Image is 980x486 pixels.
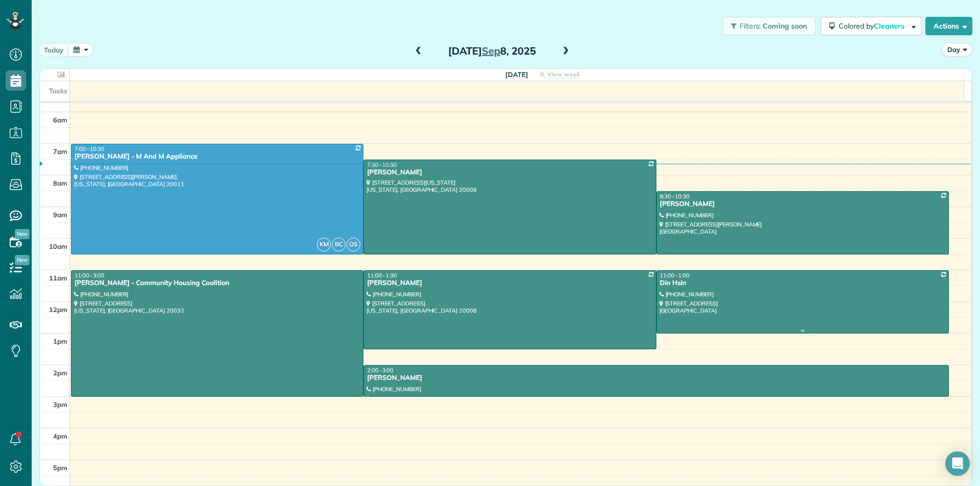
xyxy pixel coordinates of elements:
[53,432,67,440] span: 4pm
[53,337,67,345] span: 1pm
[366,168,653,177] div: [PERSON_NAME]
[874,21,906,31] span: Cleaners
[347,238,360,251] span: OS
[660,193,690,200] span: 8:30 - 10:30
[367,272,397,279] span: 11:00 - 1:30
[317,238,331,251] span: KM
[428,45,556,57] h2: [DATE] 8, 2025
[659,279,946,288] div: Din Hsin
[49,274,67,282] span: 11am
[505,70,528,79] span: [DATE]
[53,179,67,187] span: 8am
[740,21,761,31] span: Filters:
[15,229,30,239] span: New
[366,279,653,288] div: [PERSON_NAME]
[763,21,807,31] span: Coming soon
[49,242,67,250] span: 10am
[53,400,67,408] span: 3pm
[75,272,104,279] span: 11:00 - 3:00
[821,17,921,35] button: Colored byCleaners
[49,305,67,314] span: 12pm
[942,43,972,57] button: Day
[53,116,67,124] span: 6am
[839,21,908,31] span: Colored by
[15,255,30,265] span: New
[53,369,67,377] span: 2pm
[53,147,67,156] span: 7am
[53,464,67,472] span: 5pm
[925,17,972,35] button: Actions
[367,161,397,168] span: 7:30 - 10:30
[945,451,970,476] div: Open Intercom Messenger
[74,152,360,161] div: [PERSON_NAME] - M And M Appliance
[547,70,580,79] span: View week
[659,200,946,209] div: [PERSON_NAME]
[74,279,360,288] div: [PERSON_NAME] - Community Housing Coalition
[366,374,946,382] div: [PERSON_NAME]
[482,44,500,57] span: Sep
[367,367,394,374] span: 2:00 - 3:00
[53,211,67,219] span: 9am
[49,87,67,95] span: Tasks
[38,43,69,57] button: today
[332,238,346,251] span: BC
[75,145,104,152] span: 7:00 - 10:30
[660,272,690,279] span: 11:00 - 1:00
